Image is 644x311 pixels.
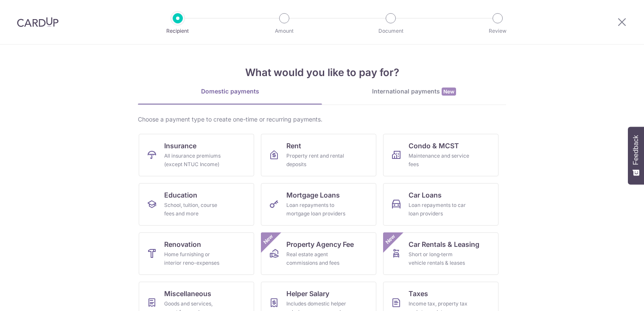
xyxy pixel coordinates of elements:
[286,152,347,169] div: Property rent and rental deposits
[164,201,225,218] div: School, tuition, course fees and more
[409,288,428,299] span: Taxes
[138,87,322,96] div: Domestic payments
[164,239,201,249] span: Renovation
[253,27,316,35] p: Amount
[442,88,456,96] span: New
[261,134,376,176] a: RentProperty rent and rental deposits
[146,27,209,35] p: Recipient
[17,17,59,27] img: CardUp
[164,250,225,267] div: Home furnishing or interior reno-expenses
[286,141,301,151] span: Rent
[466,27,529,35] p: Review
[383,183,498,226] a: Car LoansLoan repayments to car loan providers
[322,87,506,96] div: International payments
[164,288,211,299] span: Miscellaneous
[359,27,422,35] p: Document
[139,134,254,176] a: InsuranceAll insurance premiums (except NTUC Income)
[409,141,459,151] span: Condo & MCST
[383,134,498,176] a: Condo & MCSTMaintenance and service fees
[409,152,470,169] div: Maintenance and service fees
[164,141,196,151] span: Insurance
[409,201,470,218] div: Loan repayments to car loan providers
[409,239,479,249] span: Car Rentals & Leasing
[286,239,354,249] span: Property Agency Fee
[409,190,442,200] span: Car Loans
[383,232,498,275] a: Car Rentals & LeasingShort or long‑term vehicle rentals & leasesNew
[286,288,329,299] span: Helper Salary
[261,232,275,246] span: New
[286,190,340,200] span: Mortgage Loans
[632,135,640,165] span: Feedback
[384,232,398,246] span: New
[138,65,506,80] h4: What would you like to pay for?
[139,183,254,226] a: EducationSchool, tuition, course fees and more
[261,183,376,226] a: Mortgage LoansLoan repayments to mortgage loan providers
[261,232,376,275] a: Property Agency FeeReal estate agent commissions and feesNew
[139,232,254,275] a: RenovationHome furnishing or interior reno-expenses
[138,115,506,124] div: Choose a payment type to create one-time or recurring payments.
[628,127,644,184] button: Feedback - Show survey
[164,152,225,169] div: All insurance premiums (except NTUC Income)
[409,250,470,267] div: Short or long‑term vehicle rentals & leases
[164,190,197,200] span: Education
[286,250,347,267] div: Real estate agent commissions and fees
[286,201,347,218] div: Loan repayments to mortgage loan providers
